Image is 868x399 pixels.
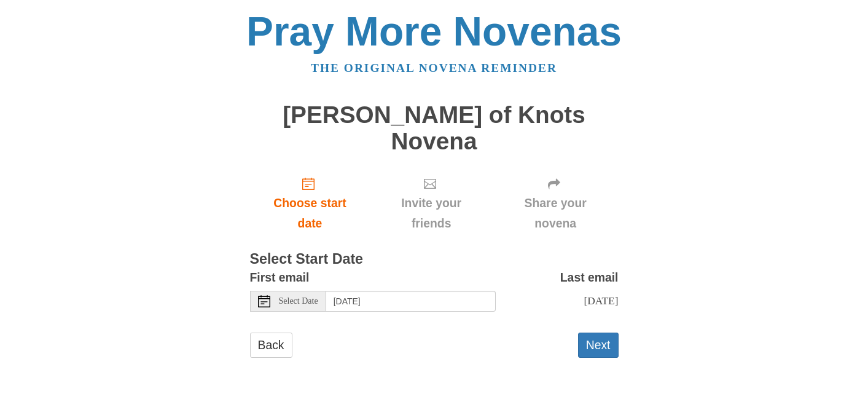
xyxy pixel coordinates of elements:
span: Choose start date [262,193,358,234]
label: Last email [560,267,619,288]
div: Click "Next" to confirm your start date first. [493,167,619,240]
span: Select Date [279,297,318,306]
span: [DATE] [584,294,618,307]
a: Back [250,333,292,358]
a: Pray More Novenas [246,9,622,54]
a: The original novena reminder [311,61,557,74]
h1: [PERSON_NAME] of Knots Novena [250,102,619,154]
span: Invite your friends [382,193,480,234]
button: Next [578,333,619,358]
a: Choose start date [250,167,370,240]
h3: Select Start Date [250,251,619,267]
label: First email [250,267,310,288]
span: Share your novena [505,193,606,234]
div: Click "Next" to confirm your start date first. [370,167,492,240]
